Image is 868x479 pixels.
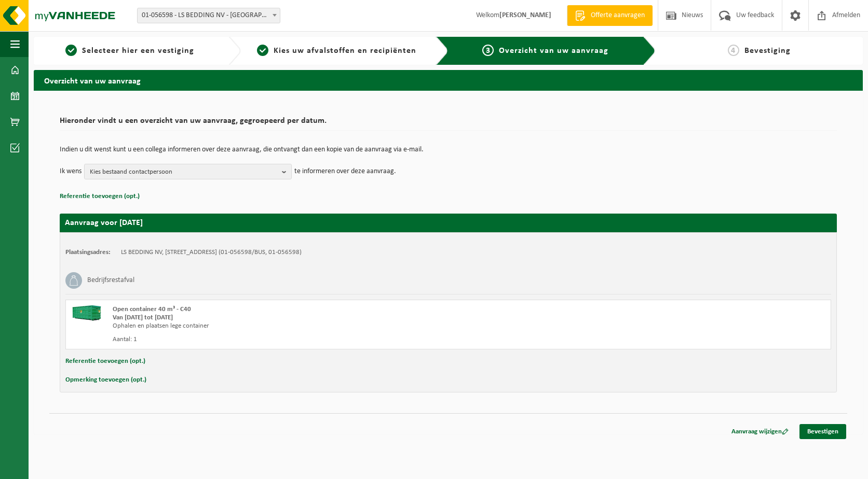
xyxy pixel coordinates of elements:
[87,272,134,289] h3: Bedrijfsrestafval
[257,45,268,56] span: 2
[113,322,490,330] div: Ophalen en plaatsen lege container
[799,424,846,439] a: Bevestigen
[90,164,278,180] span: Kies bestaand contactpersoon
[588,10,647,21] span: Offerte aanvragen
[113,335,490,344] div: Aantal: 1
[82,47,194,55] span: Selecteer hier een vestiging
[246,45,427,57] a: 2Kies uw afvalstoffen en recipiënten
[34,70,863,90] h2: Overzicht van uw aanvraag
[60,117,837,131] h2: Hieronder vindt u een overzicht van uw aanvraag, gegroepeerd per datum.
[121,248,302,257] td: LS BEDDING NV, [STREET_ADDRESS] (01-056598/BUS, 01-056598)
[567,5,653,26] a: Offerte aanvragen
[137,8,280,23] span: 01-056598 - LS BEDDING NV - MALDEGEM
[84,164,292,179] button: Kies bestaand contactpersoon
[113,306,191,313] span: Open container 40 m³ - C40
[744,47,791,55] span: Bevestiging
[65,355,145,368] button: Referentie toevoegen (opt.)
[39,45,220,57] a: 1Selecteer hier een vestiging
[65,45,77,56] span: 1
[65,373,146,387] button: Opmerking toevoegen (opt.)
[499,11,551,19] strong: [PERSON_NAME]
[274,47,416,55] span: Kies uw afvalstoffen en recipiënten
[60,146,837,153] p: Indien u dit wenst kunt u een collega informeren over deze aanvraag, die ontvangt dan een kopie v...
[65,249,111,256] strong: Plaatsingsadres:
[138,8,280,23] span: 01-056598 - LS BEDDING NV - MALDEGEM
[71,305,102,321] img: HK-XC-40-GN-00.png
[499,47,608,55] span: Overzicht van uw aanvraag
[482,45,494,56] span: 3
[728,45,739,56] span: 4
[724,424,796,439] a: Aanvraag wijzigen
[294,164,396,179] p: te informeren over deze aanvraag.
[113,314,173,321] strong: Van [DATE] tot [DATE]
[60,164,82,179] p: Ik wens
[65,219,143,227] strong: Aanvraag voor [DATE]
[60,190,140,203] button: Referentie toevoegen (opt.)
